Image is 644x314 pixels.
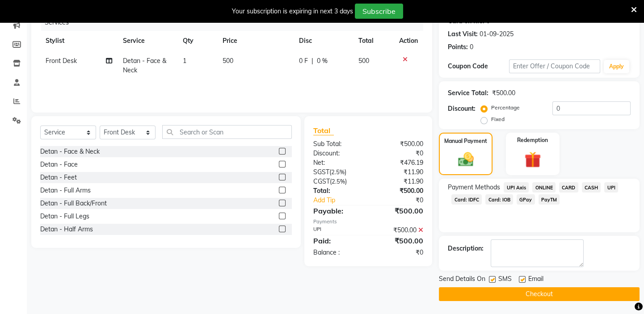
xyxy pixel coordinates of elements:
button: Subscribe [355,4,403,19]
div: ₹11.90 [368,167,430,177]
img: _gift.svg [519,150,546,170]
div: Services [41,14,430,31]
span: Card: IDFC [451,194,482,205]
span: Email [528,274,543,285]
div: Last Visit: [448,29,478,39]
span: 500 [223,57,233,65]
div: Sub Total: [307,139,368,149]
div: UPI [307,226,368,235]
span: CASH [582,182,601,193]
div: Total: [307,186,368,196]
div: Net: [307,158,368,167]
div: Discount: [307,149,368,158]
div: ₹500.00 [492,88,515,98]
img: _cash.svg [453,151,479,168]
div: ₹500.00 [368,139,430,149]
div: ( ) [307,167,368,177]
th: Qty [177,31,217,51]
span: GPay [517,194,535,205]
div: Payable: [307,205,368,216]
span: 0 % [317,56,328,66]
span: Send Details On [439,274,485,285]
button: Checkout [439,287,640,301]
div: ₹0 [368,248,430,257]
input: Search or Scan [162,125,292,139]
span: 2.5% [332,178,345,185]
th: Total [353,31,394,51]
div: 0 [470,42,473,52]
div: Payments [313,218,423,226]
span: Card: IOB [485,194,513,205]
span: SMS [498,274,512,285]
div: ₹500.00 [368,235,430,246]
label: Manual Payment [444,137,487,145]
div: Detan - Half Arms [40,225,93,234]
label: Fixed [491,115,505,123]
th: Action [394,31,423,51]
span: | [311,56,313,66]
div: ₹500.00 [368,186,430,196]
div: ₹476.19 [368,158,430,167]
span: 1 [183,57,186,65]
span: 0 F [299,56,308,66]
div: Your subscription is expiring in next 3 days [232,7,353,16]
a: Add Tip [307,196,379,205]
input: Enter Offer / Coupon Code [509,59,600,73]
span: ONLINE [532,182,556,193]
button: Apply [604,60,629,73]
div: ₹0 [368,149,430,158]
span: UPI Axis [504,182,529,193]
div: ₹500.00 [368,226,430,235]
div: ₹0 [379,196,430,205]
div: Detan - Face [40,160,78,169]
div: Detan - Full Legs [40,212,89,221]
div: ₹500.00 [368,205,430,216]
div: Detan - Face & Neck [40,147,100,156]
span: 500 [358,57,369,65]
span: UPI [604,182,618,193]
span: CARD [559,182,578,193]
span: SGST [313,168,329,176]
span: Total [313,126,334,135]
span: 2.5% [331,168,345,176]
div: Detan - Full Back/Front [40,199,107,208]
span: Front Desk [46,57,77,65]
div: Detan - Feet [40,173,77,182]
th: Service [118,31,177,51]
span: PayTM [539,194,560,205]
div: Detan - Full Arms [40,186,91,195]
div: Coupon Code [448,62,509,71]
div: Points: [448,42,468,52]
div: Paid: [307,235,368,246]
div: Discount: [448,104,476,113]
div: 01-09-2025 [480,29,514,39]
div: Service Total: [448,88,488,98]
span: Detan - Face & Neck [123,57,166,74]
span: CGST [313,177,330,185]
label: Percentage [491,104,520,112]
label: Redemption [517,136,548,144]
div: Description: [448,244,484,253]
div: ₹11.90 [368,177,430,186]
th: Price [217,31,294,51]
th: Stylist [40,31,118,51]
div: Balance : [307,248,368,257]
span: Payment Methods [448,183,500,192]
div: ( ) [307,177,368,186]
th: Disc [294,31,353,51]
